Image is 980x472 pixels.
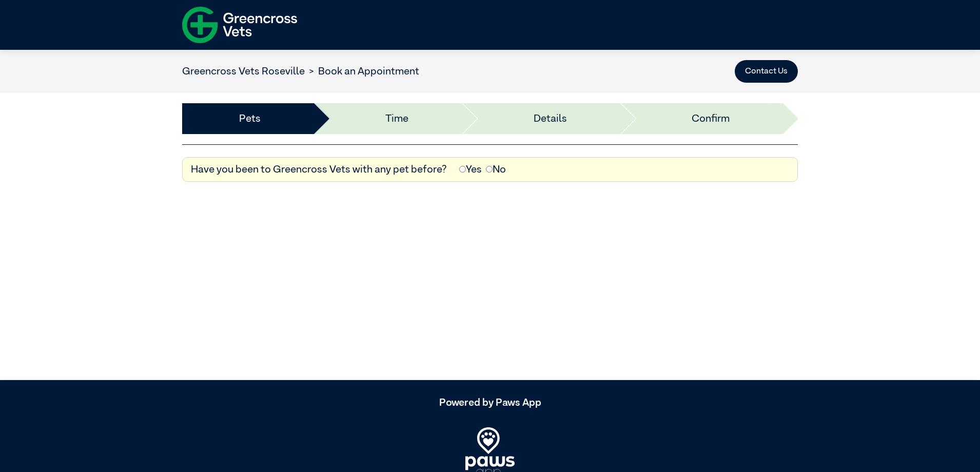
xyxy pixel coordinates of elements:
[486,162,506,177] label: No
[182,397,798,409] h5: Powered by Paws App
[459,166,466,173] input: Yes
[191,162,447,177] label: Have you been to Greencross Vets with any pet before?
[459,162,482,177] label: Yes
[182,3,297,47] img: f-logo
[305,64,419,79] li: Book an Appointment
[182,66,305,77] a: Greencross Vets Roseville
[486,166,493,173] input: No
[735,60,798,83] button: Contact Us
[182,64,419,79] nav: breadcrumb
[239,111,261,126] a: Pets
